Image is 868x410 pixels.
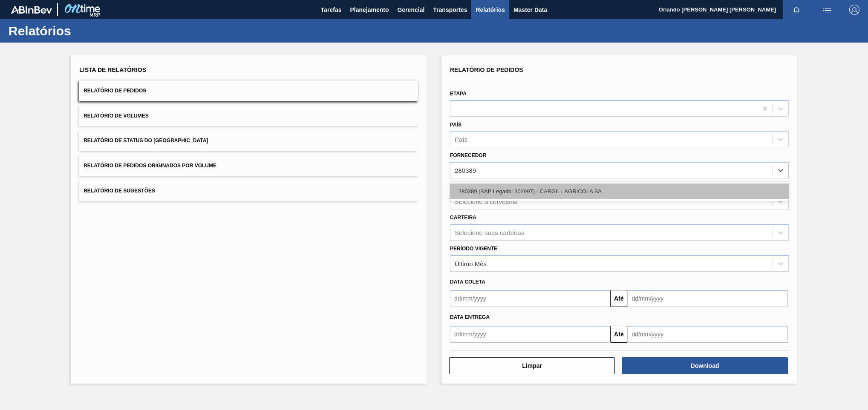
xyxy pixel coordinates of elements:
[450,326,610,343] input: dd/mm/yyyy
[627,290,787,307] input: dd/mm/yyyy
[450,279,485,285] span: Data coleta
[610,290,627,307] button: Até
[455,229,524,236] div: Selecione suas carteiras
[450,122,461,128] label: País
[455,198,518,205] div: Selecione a cervejaria
[450,183,789,199] div: 280389 (SAP Legado: 302997) - CARGILL AGRICOLA SA
[849,5,859,15] img: Logout
[350,5,389,15] span: Planejamento
[433,5,467,15] span: Transportes
[513,5,547,15] span: Master Data
[84,113,148,119] span: Relatório de Volumes
[79,130,418,151] button: Relatório de Status do [GEOGRAPHIC_DATA]
[610,326,627,343] button: Até
[450,314,490,320] span: Data entrega
[783,4,810,16] button: Notificações
[79,155,418,176] button: Relatório de Pedidos Originados por Volume
[84,88,146,94] span: Relatório de Pedidos
[476,5,505,15] span: Relatórios
[822,5,832,15] img: userActions
[79,106,418,126] button: Relatório de Volumes
[11,6,52,14] img: TNhmsLtSVTkK8tSr43FrP2fwEKptu5GPRR3wAAAABJRU5ErkJggg==
[449,357,615,374] button: Limpar
[455,260,487,267] div: Último Mês
[79,80,418,101] button: Relatório de Pedidos
[9,26,160,36] h1: Relatórios
[450,246,497,252] label: Período Vigente
[79,181,418,201] button: Relatório de Sugestões
[84,188,155,194] span: Relatório de Sugestões
[321,5,342,15] span: Tarefas
[627,326,787,343] input: dd/mm/yyyy
[450,152,486,158] label: Fornecedor
[398,5,425,15] span: Gerencial
[84,138,208,143] span: Relatório de Status do [GEOGRAPHIC_DATA]
[450,91,467,97] label: Etapa
[450,215,476,221] label: Carteira
[79,66,146,73] span: Lista de Relatórios
[84,163,216,169] span: Relatório de Pedidos Originados por Volume
[455,136,467,143] div: País
[622,357,787,374] button: Download
[450,290,610,307] input: dd/mm/yyyy
[450,66,523,73] span: Relatório de Pedidos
